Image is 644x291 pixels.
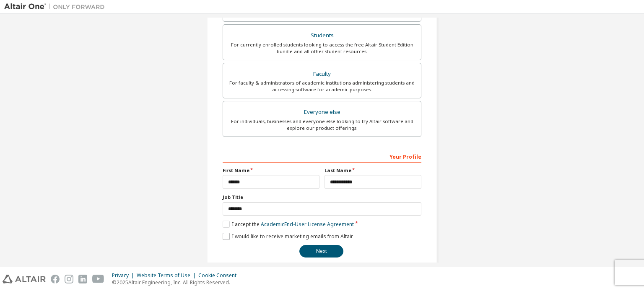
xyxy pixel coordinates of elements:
div: Everyone else [228,106,416,118]
div: Faculty [228,68,416,80]
div: For individuals, businesses and everyone else looking to try Altair software and explore our prod... [228,118,416,131]
img: altair_logo.svg [3,275,46,283]
label: I accept the [223,221,354,228]
div: Cookie Consent [198,272,241,279]
img: linkedin.svg [78,275,87,283]
div: Students [228,30,416,41]
p: © 2025 Altair Engineering, Inc. All Rights Reserved. [112,279,241,286]
div: For currently enrolled students looking to access the free Altair Student Edition bundle and all ... [228,41,416,55]
div: For faculty & administrators of academic institutions administering students and accessing softwa... [228,80,416,93]
div: Your Profile [223,149,421,163]
div: Website Terms of Use [137,272,198,279]
img: Altair One [4,3,109,11]
label: First Name [223,167,319,174]
button: Next [299,245,343,258]
div: Privacy [112,272,137,279]
img: instagram.svg [65,275,73,283]
a: Academic End-User License Agreement [261,221,354,228]
label: Job Title [223,194,421,201]
img: facebook.svg [51,275,60,283]
img: youtube.svg [92,275,104,283]
label: I would like to receive marketing emails from Altair [223,233,353,240]
label: Last Name [325,167,421,174]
